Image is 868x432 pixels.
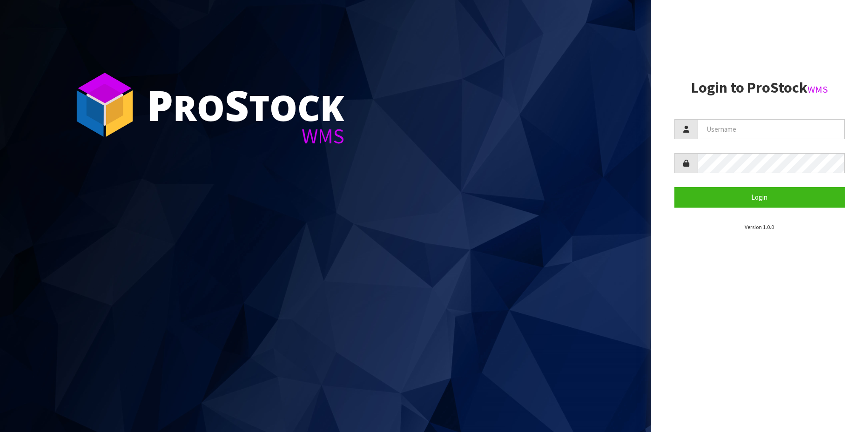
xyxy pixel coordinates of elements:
button: Login [674,187,845,207]
img: ProStock Cube [70,70,140,140]
small: Version 1.0.0 [745,223,774,230]
span: P [147,76,173,133]
div: WMS [147,126,344,147]
h2: Login to ProStock [674,80,845,96]
small: WMS [807,83,828,95]
div: ro tock [147,84,344,126]
span: S [225,76,249,133]
input: Username [698,119,845,139]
